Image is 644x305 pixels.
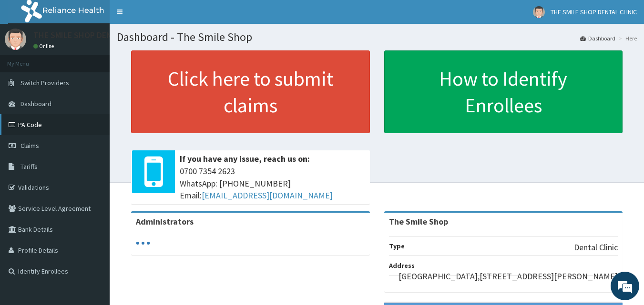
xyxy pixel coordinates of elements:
[551,8,637,16] span: THE SMILE SHOP DENTAL CLINIC
[580,34,615,42] a: Dashboard
[180,165,365,202] span: 0700 7354 2623 WhatsApp: [PHONE_NUMBER] Email:
[399,270,618,283] p: [GEOGRAPHIC_DATA],[STREET_ADDRESS][PERSON_NAME]
[533,6,545,18] img: User Image
[384,50,623,133] a: How to Identify Enrollees
[136,216,194,227] b: Administrators
[180,153,310,164] b: If you have any issue, reach us on:
[389,242,405,250] b: Type
[20,79,69,87] span: Switch Providers
[33,31,152,39] p: THE SMILE SHOP DENTAL CLINIC
[20,141,39,150] span: Claims
[33,43,56,49] a: Online
[389,261,415,270] b: Address
[131,50,370,133] a: Click here to submit claims
[20,162,38,171] span: Tariffs
[202,190,333,201] a: [EMAIL_ADDRESS][DOMAIN_NAME]
[616,34,637,42] li: Here
[20,99,51,108] span: Dashboard
[136,236,150,250] svg: audio-loading
[117,31,637,43] h1: Dashboard - The Smile Shop
[574,241,618,254] p: Dental Clinic
[5,29,26,50] img: User Image
[389,216,448,227] strong: The Smile Shop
